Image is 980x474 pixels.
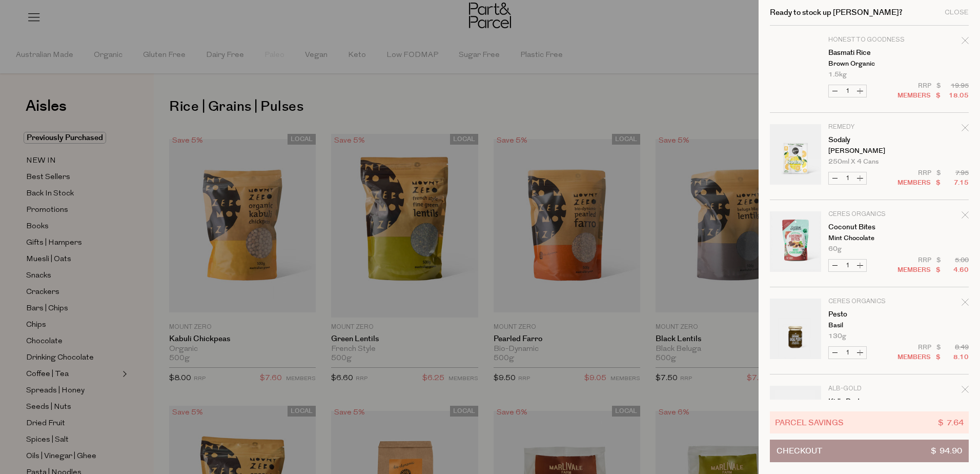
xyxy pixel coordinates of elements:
input: QTY Basmati Rice [841,85,854,97]
a: Kid's Pasta [828,398,908,405]
span: 130g [828,333,846,340]
a: Pesto [828,311,908,318]
a: Sodaly [828,136,908,144]
p: [PERSON_NAME] [828,148,908,154]
span: 1.5kg [828,71,847,78]
div: Remove Kid's Pasta [962,384,969,398]
div: Close [945,9,969,16]
div: Remove Sodaly [962,123,969,136]
span: 250ml x 4 Cans [828,159,879,165]
span: Parcel Savings [775,417,844,428]
div: Remove Coconut Bites [962,210,969,224]
p: Alb-Gold [828,386,908,392]
input: QTY Coconut Bites [841,260,854,271]
p: Remedy [828,124,908,130]
p: Honest to Goodness [828,37,908,43]
a: Basmati Rice [828,49,908,56]
p: Ceres Organics [828,299,908,305]
div: Remove Pesto [962,297,969,311]
span: 60g [828,246,842,252]
p: Basil [828,322,908,329]
p: Ceres Organics [828,211,908,218]
span: $ 94.90 [931,440,962,462]
span: $ 7.64 [938,417,964,428]
button: Checkout$ 94.90 [770,440,969,462]
input: QTY Sodaly [841,172,854,184]
p: Mint Chocolate [828,235,908,242]
input: QTY Pesto [841,347,854,359]
a: Coconut Bites [828,224,908,231]
p: Brown Organic [828,61,908,67]
h2: Ready to stock up [PERSON_NAME]? [770,9,903,16]
span: Checkout [777,440,822,462]
div: Remove Basmati Rice [962,35,969,49]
